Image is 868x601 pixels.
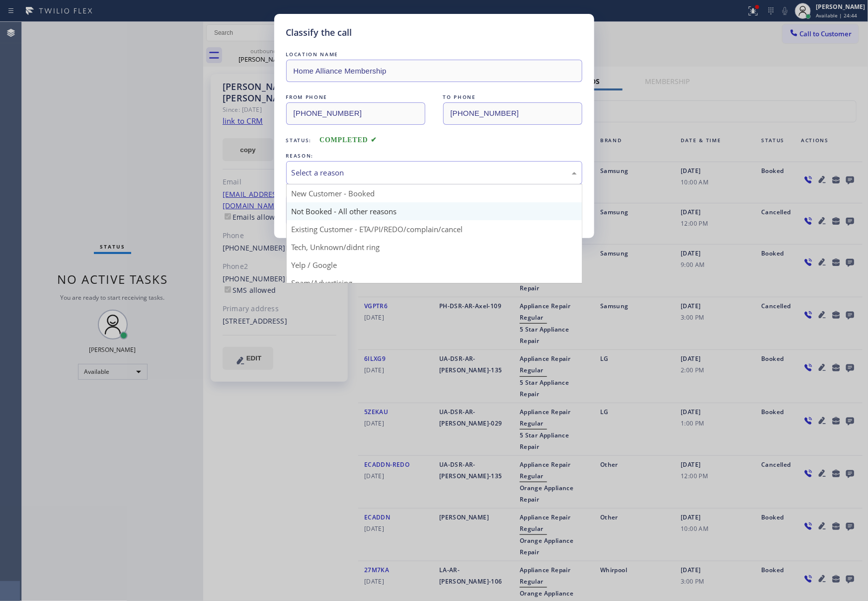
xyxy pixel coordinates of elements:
[286,26,352,39] h5: Classify the call
[287,256,582,274] div: Yelp / Google
[287,202,582,220] div: Not Booked - All other reasons
[286,49,582,60] div: LOCATION NAME
[292,167,577,178] div: Select a reason
[319,136,377,144] span: COMPLETED
[443,92,582,102] div: TO PHONE
[287,274,582,292] div: Spam/Advertising
[286,137,312,144] span: Status:
[443,102,582,125] input: To phone
[287,184,582,202] div: New Customer - Booked
[287,220,582,238] div: Existing Customer - ETA/PI/REDO/complain/cancel
[286,151,582,161] div: REASON:
[287,238,582,256] div: Tech, Unknown/didnt ring
[286,102,425,125] input: From phone
[286,92,425,102] div: FROM PHONE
